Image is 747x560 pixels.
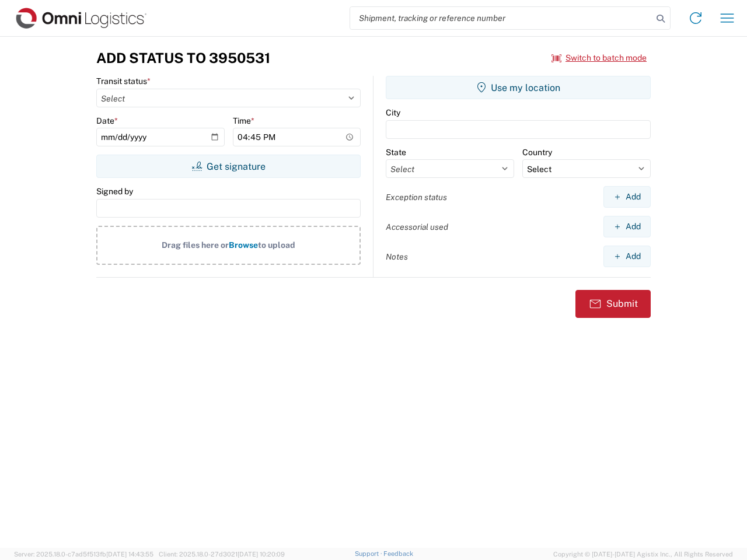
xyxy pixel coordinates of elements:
[238,551,285,558] span: [DATE] 10:20:09
[575,290,651,318] button: Submit
[96,186,133,197] label: Signed by
[96,116,118,126] label: Date
[355,550,384,557] a: Support
[386,107,400,118] label: City
[96,50,270,66] h3: Add Status to 3950531
[386,147,406,157] label: State
[603,186,651,208] button: Add
[350,7,652,29] input: Shipment, tracking or reference number
[233,116,254,126] label: Time
[14,551,153,558] span: Server: 2025.18.0-c7ad5f513fb
[96,76,151,86] label: Transit status
[229,240,258,250] span: Browse
[159,551,285,558] span: Client: 2025.18.0-27d3021
[603,216,651,237] button: Add
[386,222,448,232] label: Accessorial used
[258,240,295,250] span: to upload
[96,155,361,178] button: Get signature
[386,251,408,262] label: Notes
[386,76,651,99] button: Use my location
[551,48,647,68] button: Switch to batch mode
[522,147,552,157] label: Country
[386,192,447,202] label: Exception status
[553,549,733,559] span: Copyright © [DATE]-[DATE] Agistix Inc., All Rights Reserved
[383,550,413,557] a: Feedback
[162,240,229,250] span: Drag files here or
[603,246,651,267] button: Add
[106,551,153,558] span: [DATE] 14:43:55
